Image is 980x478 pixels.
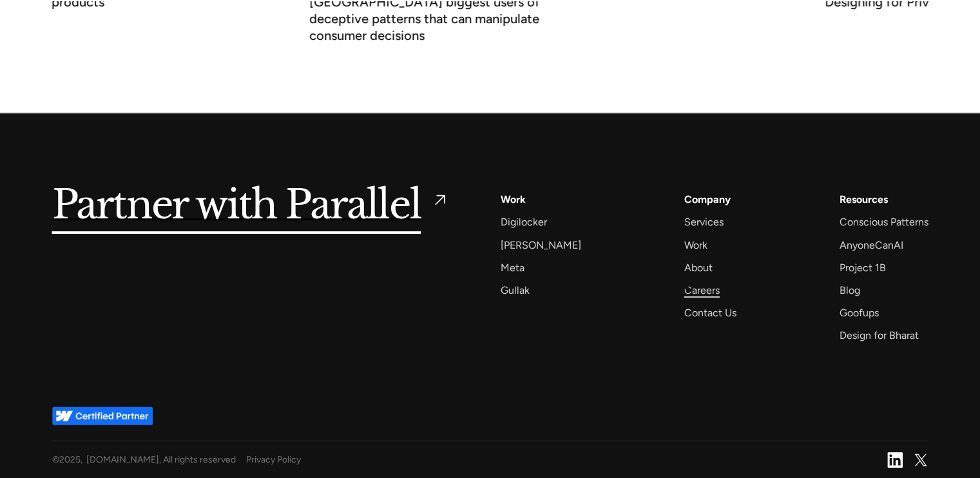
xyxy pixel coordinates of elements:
[52,452,236,468] div: © , [DOMAIN_NAME], All rights reserved
[52,191,421,220] h5: Partner with Parallel
[839,191,887,208] div: Resources
[684,236,707,254] a: Work
[839,213,928,231] a: Conscious Patterns
[501,236,581,254] a: [PERSON_NAME]
[684,304,736,321] a: Contact Us
[839,282,860,299] a: Blog
[684,259,713,276] a: About
[52,191,450,220] a: Partner with Parallel
[501,282,530,299] a: Gullak
[839,259,885,276] a: Project 1B
[839,236,903,254] a: AnyoneCanAI
[501,213,547,231] a: Digilocker
[246,452,877,468] a: Privacy Policy
[684,213,724,231] a: Services
[59,454,81,465] span: 2025
[684,191,731,208] a: Company
[501,191,526,208] a: Work
[501,259,524,276] a: Meta
[684,282,720,299] a: Careers
[839,327,918,344] a: Design for Bharat
[839,304,878,321] a: Goofups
